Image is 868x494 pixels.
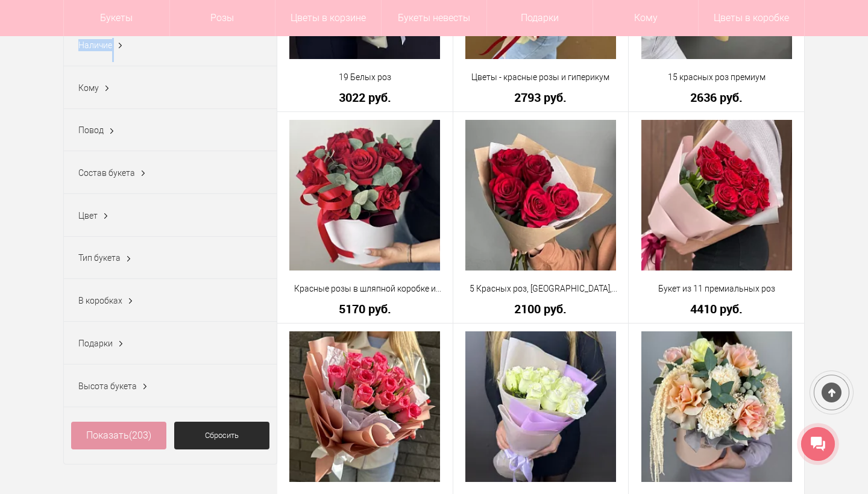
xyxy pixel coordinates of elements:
[637,302,796,315] a: 4410 руб.
[78,83,99,93] span: Кому
[78,296,122,305] span: В коробках
[461,91,621,104] a: 2793 руб.
[174,422,269,449] a: Сбросить
[285,71,445,84] a: 19 Белых роз
[289,331,440,482] img: Букет из 15 розовых роз
[461,71,621,84] a: Цветы - красные розы и гиперикум
[465,331,616,482] img: 17 Белоснежных Премиум Роз
[465,120,616,270] img: 5 Красных роз, Эквадор, крупный бутон
[78,253,121,263] span: Тип букета
[461,302,621,315] a: 2100 руб.
[78,381,137,391] span: Высота букета
[641,331,792,482] img: Коробка с розами и гвоздикой
[285,91,445,104] a: 3022 руб.
[78,339,113,348] span: Подарки
[637,71,796,84] a: 15 красных роз премиум
[637,91,796,104] a: 2636 руб.
[641,120,792,270] img: Букет из 11 премиальных роз
[129,430,151,441] span: (203)
[285,283,445,295] a: Красные розы в шляпной коробке и зелень
[71,422,166,449] a: Показать(203)
[78,211,98,220] span: Цвет
[78,40,112,50] span: Наличие
[78,168,135,178] span: Состав букета
[461,283,621,295] a: 5 Красных роз, [GEOGRAPHIC_DATA], крупный бутон
[637,283,796,295] a: Букет из 11 премиальных роз
[289,120,440,270] img: Красные розы в шляпной коробке и зелень
[285,302,445,315] a: 5170 руб.
[78,125,104,135] span: Повод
